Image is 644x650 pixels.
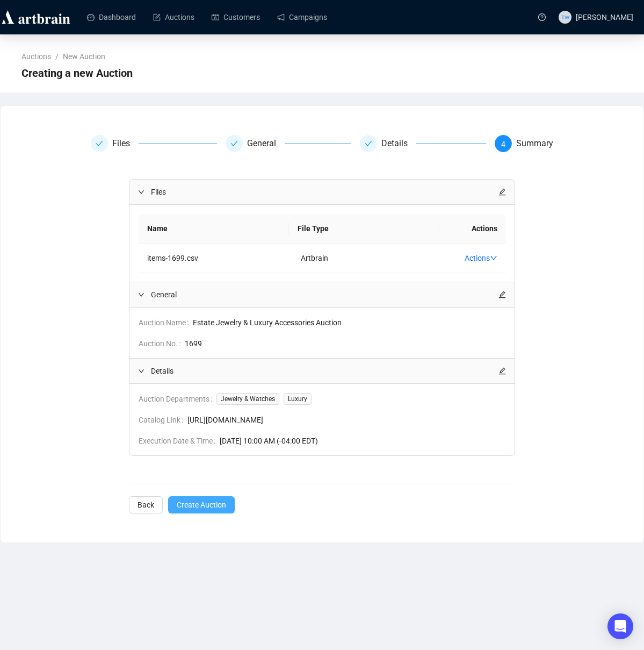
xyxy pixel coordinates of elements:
a: New Auction [61,51,107,62]
span: [DATE] 10:00 AM (-04:00 EDT) [220,435,505,447]
a: Actions [465,254,497,262]
a: Customers [212,3,260,31]
div: Details [360,135,486,152]
span: expanded [138,368,144,374]
span: check [96,140,103,147]
span: Auction No. [139,338,185,349]
span: Files [151,186,498,198]
span: 4 [501,140,505,148]
span: edit [498,367,506,375]
span: [URL][DOMAIN_NAME] [187,414,505,426]
span: Catalog Link [139,414,187,426]
button: Back [129,496,163,513]
span: Artbrain [301,254,328,262]
span: General [151,289,498,301]
span: TW [561,12,569,21]
span: Luxury [284,393,312,405]
span: expanded [138,189,144,195]
span: edit [498,188,506,196]
div: General [247,135,285,152]
span: [PERSON_NAME] [576,13,633,22]
td: items-1699.csv [139,244,292,273]
span: question-circle [538,13,546,21]
a: Auctions [153,3,194,31]
button: Create Auction [168,496,235,513]
span: Jewelry & Watches [216,393,279,405]
div: Open Intercom Messenger [607,613,633,639]
span: Back [138,499,154,511]
span: Estate Jewelry & Luxury Accessories Auction [193,317,505,328]
div: Generaledit [129,282,514,307]
div: Filesedit [129,180,514,204]
span: Create Auction [177,499,226,511]
div: Summary [516,135,553,152]
span: Creating a new Auction [21,65,133,82]
span: edit [498,291,506,298]
div: Detailsedit [129,359,514,383]
div: General [226,135,352,152]
div: Files [112,135,139,152]
div: Files [91,135,217,152]
a: Dashboard [87,3,136,31]
span: Execution Date & Time [139,435,220,447]
th: Actions [439,214,505,244]
div: 4Summary [495,135,553,152]
th: File Type [289,214,439,244]
span: 1699 [185,338,505,349]
div: Details [381,135,416,152]
th: Name [139,214,289,244]
span: check [365,140,372,147]
span: down [490,254,497,262]
span: Auction Departments [139,393,216,405]
a: Auctions [19,51,53,62]
a: Campaigns [277,3,327,31]
span: expanded [138,291,144,298]
span: Auction Name [139,317,193,328]
span: check [230,140,238,147]
span: Details [151,365,498,377]
li: / [55,51,59,62]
